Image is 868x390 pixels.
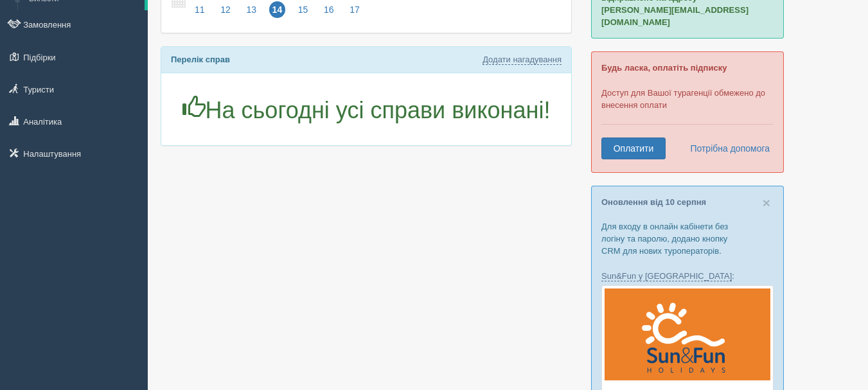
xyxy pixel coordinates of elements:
[591,51,784,172] div: Доступ для Вашої турагенції обмежено до внесення оплати
[171,55,230,64] b: Перелік справ
[346,1,363,18] span: 17
[601,197,706,207] a: Оновлення від 10 серпня
[601,137,666,159] a: Оплатити
[601,270,774,282] p: :
[191,1,208,18] span: 11
[295,1,312,18] span: 15
[483,55,562,65] a: Додати нагадування
[269,1,286,18] span: 14
[601,63,727,73] b: Будь ласка, оплатіть підписку
[682,137,770,159] a: Потрібна допомога
[601,271,732,281] a: Sun&Fun у [GEOGRAPHIC_DATA]
[763,195,770,210] span: ×
[171,96,562,123] h1: На сьогодні усі справи виконані!
[243,1,260,18] span: 13
[601,220,774,257] p: Для входу в онлайн кабінети без логіну та паролю, додано кнопку CRM для нових туроператорів.
[217,1,234,18] span: 12
[321,1,337,18] span: 16
[763,196,770,209] button: Close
